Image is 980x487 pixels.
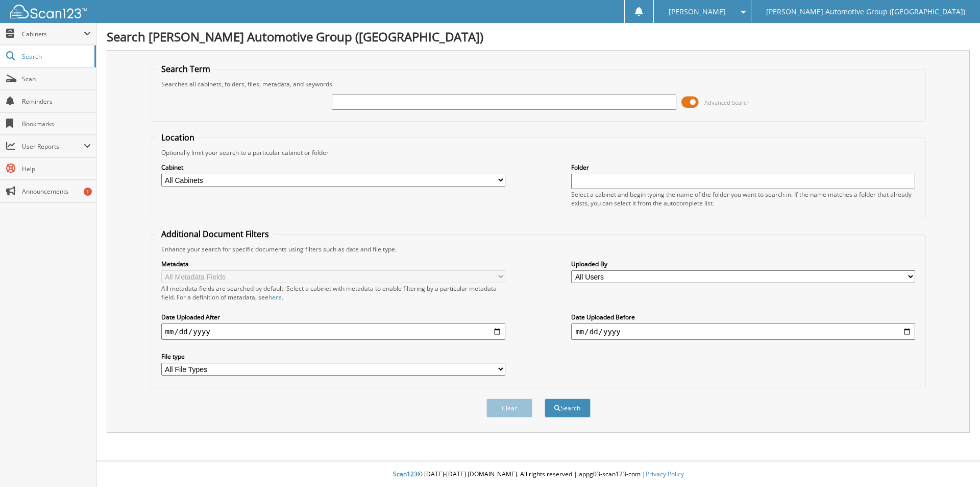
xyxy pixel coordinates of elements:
[22,75,91,83] span: Scan
[646,470,684,478] a: Privacy Policy
[766,9,965,15] span: [PERSON_NAME] Automotive Group ([GEOGRAPHIC_DATA])
[571,313,915,321] label: Date Uploaded Before
[22,187,91,196] span: Announcements
[84,188,92,196] div: 1
[156,63,215,75] legend: Search Term
[156,228,274,240] legend: Additional Document Filters
[268,293,282,302] a: here
[22,30,84,38] span: Cabinets
[571,260,915,268] label: Uploaded By
[156,245,921,253] div: Enhance your search for specific documents using filters such as date and file type.
[161,284,505,302] div: All metadata fields are searched by default. Select a cabinet with metadata to enable filtering b...
[161,313,505,321] label: Date Uploaded After
[22,142,84,151] span: User Reports
[96,462,980,487] div: © [DATE]-[DATE] [DOMAIN_NAME]. All rights reserved | appg03-scan123-com |
[669,9,726,15] span: [PERSON_NAME]
[393,470,418,478] span: Scan123
[704,99,750,106] span: Advanced Search
[156,132,200,143] legend: Location
[486,399,532,418] button: Clear
[22,97,91,106] span: Reminders
[571,190,915,207] div: Select a cabinet and begin typing the name of the folder you want to search in. If the name match...
[156,80,921,88] div: Searches all cabinets, folders, files, metadata, and keywords
[571,323,915,340] input: end
[156,148,921,157] div: Optionally limit your search to a particular cabinet or folder
[161,352,505,361] label: File type
[22,52,89,61] span: Search
[161,260,505,268] label: Metadata
[571,163,915,172] label: Folder
[161,323,505,340] input: start
[10,5,87,18] img: scan123-logo-white.svg
[22,120,91,128] span: Bookmarks
[107,28,970,45] h1: Search [PERSON_NAME] Automotive Group ([GEOGRAPHIC_DATA])
[161,163,505,172] label: Cabinet
[22,165,91,173] span: Help
[545,399,591,418] button: Search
